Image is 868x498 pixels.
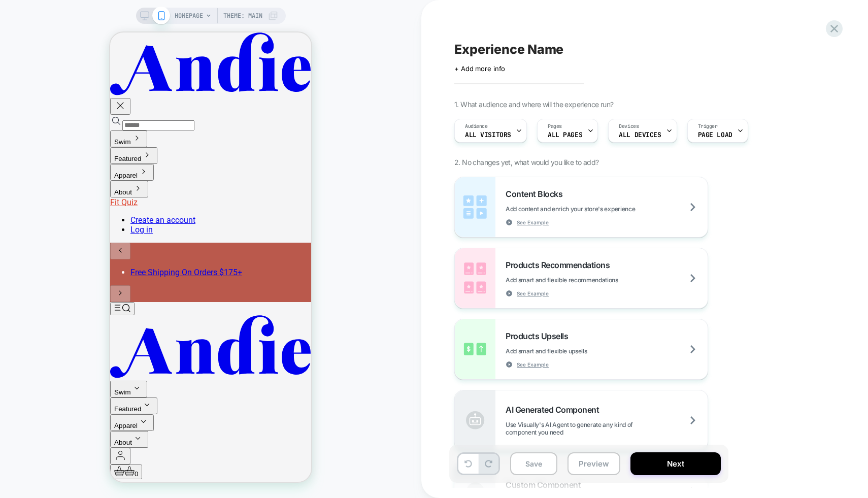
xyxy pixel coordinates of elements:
[4,373,31,380] span: Featured
[175,8,203,24] span: HOMEPAGE
[506,276,669,284] span: Add smart and flexible recommendations
[506,405,604,415] span: AI Generated Component
[630,452,721,475] button: Next
[619,123,639,130] span: Devices
[506,189,567,199] span: Content Blocks
[506,421,708,436] span: Use Visually's AI Agent to generate any kind of component you need
[465,131,511,139] span: All Visitors
[20,235,132,245] a: Free Shipping on Orders $175+
[4,156,22,163] span: About
[454,158,598,167] span: 2. No changes yet, what would you like to add?
[510,452,557,475] button: Save
[20,183,85,192] a: Create an account
[698,131,732,139] span: Page Load
[506,331,573,341] span: Products Upsells
[465,123,488,130] span: Audience
[4,356,21,363] span: Swim
[506,205,686,213] span: Add content and enrich your store's experience
[517,290,549,297] span: See Example
[506,260,615,270] span: Products Recommendations
[223,8,262,24] span: Theme: MAIN
[517,361,549,368] span: See Example
[548,123,562,130] span: Pages
[20,235,205,245] li: Slide 1 of 1
[24,438,28,445] span: 0
[4,406,22,414] span: About
[454,42,563,57] span: Experience Name
[454,64,505,73] span: + Add more info
[619,131,661,139] span: ALL DEVICES
[698,123,718,130] span: Trigger
[567,452,620,475] button: Preview
[4,106,21,113] span: Swim
[4,122,31,130] span: Featured
[454,100,613,109] span: 1. What audience and where will the experience run?
[4,139,27,147] span: Apparel
[506,347,638,355] span: Add smart and flexible upsells
[20,192,43,202] a: Log in
[548,131,582,139] span: ALL PAGES
[517,219,549,226] span: See Example
[4,389,27,397] span: Apparel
